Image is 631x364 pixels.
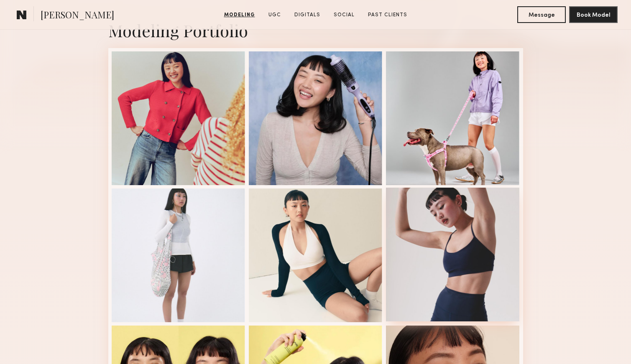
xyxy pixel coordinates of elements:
a: Book Model [569,11,618,18]
button: Message [517,6,566,23]
a: UGC [265,11,284,19]
div: Modeling Portfolio [108,19,523,41]
a: Digitals [291,11,324,19]
button: Book Model [569,6,618,23]
span: [PERSON_NAME] [41,8,114,23]
a: Past Clients [365,11,411,19]
a: Modeling [221,11,258,19]
a: Social [330,11,358,19]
